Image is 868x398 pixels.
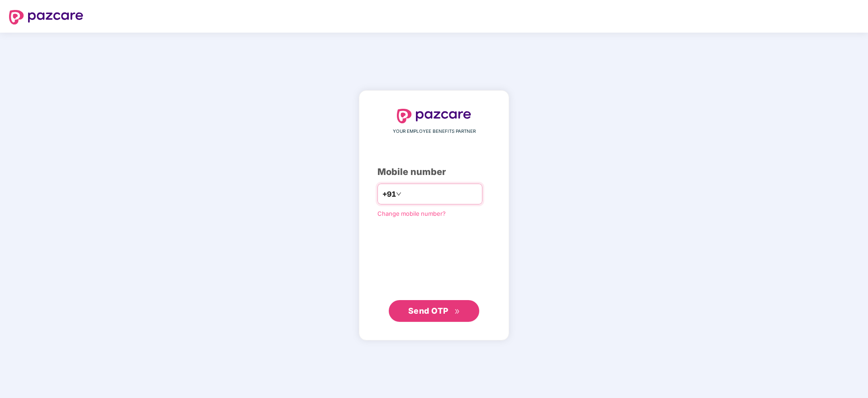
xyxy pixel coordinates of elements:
span: +91 [382,189,396,200]
img: logo [397,109,471,123]
span: double-right [454,309,460,315]
a: Change mobile number? [377,210,446,217]
span: Send OTP [408,306,448,315]
span: down [396,191,401,197]
span: YOUR EMPLOYEE BENEFITS PARTNER [393,128,476,135]
button: Send OTPdouble-right [389,300,479,322]
img: logo [9,10,83,24]
div: Mobile number [377,165,491,179]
